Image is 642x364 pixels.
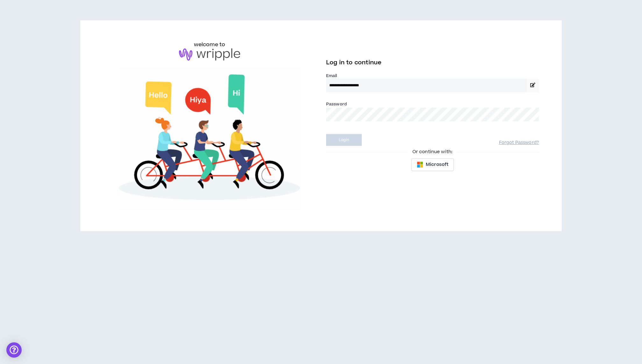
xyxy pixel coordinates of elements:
img: logo-brand.png [179,48,240,61]
span: Log in to continue [326,59,382,67]
span: Microsoft [426,161,448,168]
span: Or continue with: [408,148,457,155]
div: Open Intercom Messenger [6,342,22,358]
h6: welcome to [194,41,225,48]
button: Microsoft [411,158,454,171]
img: Welcome to Wripple [103,67,316,211]
button: Login [326,134,362,146]
label: Email [326,73,539,79]
label: Password [326,101,347,107]
a: Forgot Password? [499,140,539,146]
